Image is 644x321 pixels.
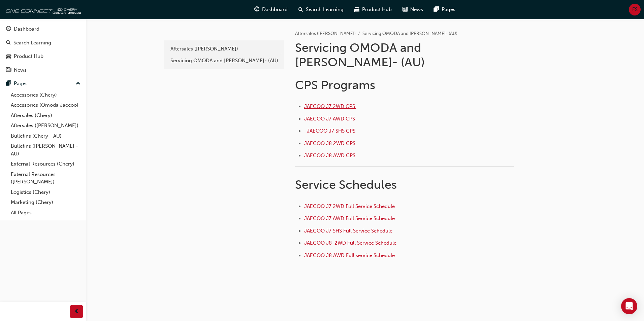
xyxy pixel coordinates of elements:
[428,3,461,16] a: pages-iconPages
[14,25,39,33] div: Dashboard
[170,57,278,65] div: Servicing OMODA and [PERSON_NAME]- (AU)
[14,66,27,74] div: News
[6,81,11,87] span: pages-icon
[629,4,641,15] button: FS
[304,228,394,234] a: JAECOO J7 SHS Full Service Schedule
[8,197,83,208] a: Marketing (Chery)
[3,22,83,77] button: DashboardSearch LearningProduct HubNews
[3,77,83,90] button: Pages
[8,187,83,198] a: Logistics (Chery)
[307,128,357,134] a: JAECOO J7 SHS CPS
[295,40,516,70] h1: Servicing OMODA and [PERSON_NAME]- (AU)
[293,3,349,16] a: search-iconSearch Learning
[74,308,79,316] span: prev-icon
[295,78,375,92] span: CPS Programs
[6,26,11,32] span: guage-icon
[306,6,344,13] span: Search Learning
[6,53,11,60] span: car-icon
[8,131,83,141] a: Bulletins (Chery - AU)
[402,5,408,14] span: news-icon
[76,79,80,88] span: up-icon
[6,40,11,46] span: search-icon
[8,141,83,159] a: Bulletins ([PERSON_NAME] - AU)
[170,45,278,53] div: Aftersales ([PERSON_NAME])
[434,5,439,14] span: pages-icon
[254,5,259,14] span: guage-icon
[3,50,83,63] a: Product Hub
[3,37,83,49] a: Search Learning
[295,31,356,36] a: Aftersales ([PERSON_NAME])
[8,100,83,110] a: Accessories (Omoda Jaecoo)
[410,6,423,13] span: News
[8,169,83,187] a: External Resources ([PERSON_NAME])
[8,208,83,218] a: All Pages
[304,152,355,158] a: JAECOO J8 AWD CPS
[8,159,83,169] a: External Resources (Chery)
[3,64,83,76] a: News
[397,3,428,16] a: news-iconNews
[8,120,83,131] a: Aftersales ([PERSON_NAME])
[298,5,303,14] span: search-icon
[3,3,81,16] img: oneconnect
[632,6,638,13] span: FS
[304,203,395,209] a: JAECOO J7 2WD Full Service Schedule
[167,43,282,55] a: Aftersales ([PERSON_NAME])
[3,23,83,35] a: Dashboard
[304,116,356,122] a: JAECOO J7 AWD CPS
[6,67,11,73] span: news-icon
[362,30,457,38] li: Servicing OMODA and [PERSON_NAME]- (AU)
[304,240,396,246] a: JAECOO J8 2WD Full Service Schedule
[8,90,83,100] a: Accessories (Chery)
[14,80,28,87] div: Pages
[14,52,43,60] div: Product Hub
[362,6,392,13] span: Product Hub
[167,55,282,67] a: Servicing OMODA and [PERSON_NAME]- (AU)
[304,252,395,258] a: JAECOO J8 AWD Full service Schedule
[249,3,293,16] a: guage-iconDashboard
[621,298,637,314] div: Open Intercom Messenger
[349,3,397,16] a: car-iconProduct Hub
[8,110,83,121] a: Aftersales (Chery)
[354,5,359,14] span: car-icon
[304,140,355,146] a: JAECOO J8 2WD CPS
[262,6,288,13] span: Dashboard
[304,215,396,221] a: JAECOO J7 AWD Full Service Schedule
[304,103,356,109] a: JAECOO J7 2WD CPS
[295,177,397,192] span: Service Schedules
[442,6,455,13] span: Pages
[13,39,51,47] div: Search Learning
